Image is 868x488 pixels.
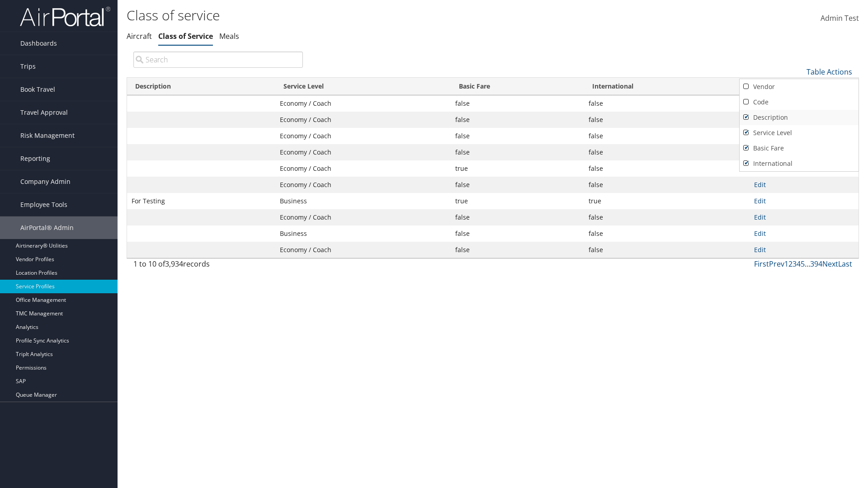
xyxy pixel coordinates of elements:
[740,156,859,171] a: International
[20,55,36,78] span: Trips
[20,78,55,101] span: Book Travel
[20,147,50,170] span: Reporting
[20,32,57,55] span: Dashboards
[740,125,859,141] a: Service Level
[20,216,74,239] span: AirPortal® Admin
[20,170,71,193] span: Company Admin
[20,193,67,216] span: Employee Tools
[740,141,859,156] a: Basic Fare
[740,110,859,125] a: Description
[20,124,75,147] span: Risk Management
[20,101,68,124] span: Travel Approval
[20,6,110,27] img: airportal-logo.png
[740,79,859,94] a: Vendor
[740,94,859,110] a: Code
